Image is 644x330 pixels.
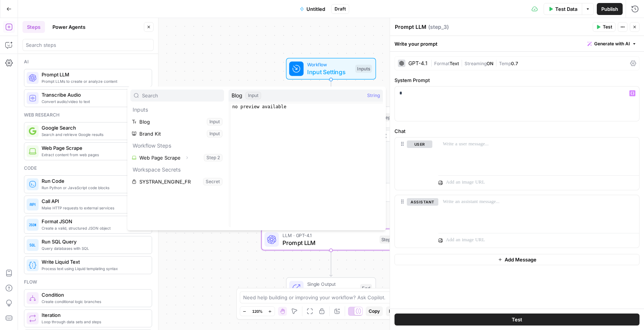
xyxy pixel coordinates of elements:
[42,99,146,105] span: Convert audio/video to text
[42,71,146,78] span: Prompt LLM
[24,165,152,172] div: Code
[42,205,146,211] span: Make HTTP requests to external services
[261,58,401,80] div: WorkflowInput SettingsInputs
[430,59,434,67] span: |
[142,92,221,99] input: Search
[306,5,325,13] span: Untitled
[428,23,449,31] span: ( step_3 )
[282,232,376,239] span: LLM · GPT-4.1
[512,316,522,323] span: Test
[42,131,146,137] span: Search and retrieve Google results
[42,258,146,266] span: Write Liquid Text
[434,61,450,66] span: Format
[369,308,380,315] span: Copy
[26,41,150,49] input: Search steps
[24,112,152,118] div: Web research
[24,58,152,65] div: Ai
[601,5,618,13] span: Publish
[593,22,616,32] button: Test
[42,218,146,225] span: Format JSON
[42,197,146,205] span: Call API
[394,76,640,84] label: System Prompt
[307,281,357,288] span: Single Output
[511,61,518,66] span: 0.7
[335,6,346,12] span: Draft
[130,128,224,140] button: Select variable Brand Kit
[42,319,146,325] span: Loop through data sets and steps
[24,279,152,285] div: Flow
[307,287,357,296] span: Output
[366,306,383,316] button: Copy
[367,92,380,99] span: String
[252,308,263,314] span: 120%
[42,238,146,245] span: Run SQL Query
[42,91,146,99] span: Transcribe Audio
[48,21,90,33] button: Power Agents
[394,314,640,326] button: Test
[499,61,511,66] span: Temp
[42,177,146,185] span: Run Code
[42,311,146,319] span: Iteration
[487,61,493,66] span: ON
[130,176,224,188] button: Select variable SYSTRAN_ENGINE_FR
[130,116,224,128] button: Select variable Blog
[597,3,623,15] button: Publish
[42,245,146,251] span: Query databases with SQL
[394,254,640,265] button: Add Message
[42,266,146,272] span: Process text using Liquid templating syntax
[130,152,224,164] button: Select variable Web Page Scrape
[130,140,224,152] p: Workflow Steps
[130,104,224,116] p: Inputs
[360,284,372,292] div: End
[390,36,644,51] div: Write your prompt
[450,61,459,66] span: Text
[603,24,612,30] span: Test
[407,198,438,206] button: assistant
[307,61,352,68] span: Workflow
[307,67,352,76] span: Input Settings
[505,256,536,263] span: Add Message
[42,124,146,131] span: Google Search
[261,229,401,251] div: LLM · GPT-4.1Prompt LLMStep 3
[408,61,427,66] div: GPT-4.1
[330,250,332,276] g: Edge from step_3 to end
[584,39,640,49] button: Generate with AI
[355,65,372,73] div: Inputs
[245,92,261,99] div: Input
[395,23,426,31] textarea: Prompt LLM
[594,40,630,47] span: Generate with AI
[395,137,432,190] div: user
[407,140,432,148] button: user
[465,61,487,66] span: Streaming
[282,238,376,247] span: Prompt LLM
[42,291,146,299] span: Condition
[42,225,146,231] span: Create a valid, structured JSON object
[42,144,146,152] span: Web Page Scrape
[394,127,640,135] label: Chat
[232,92,242,99] span: Blog
[555,5,577,13] span: Test Data
[22,21,45,33] button: Steps
[395,195,432,248] div: assistant
[42,152,146,158] span: Extract content from web pages
[493,59,499,67] span: |
[380,236,397,244] div: Step 3
[459,59,465,67] span: |
[42,185,146,191] span: Run Python or JavaScript code blocks
[42,299,146,305] span: Create conditional logic branches
[544,3,582,15] button: Test Data
[261,277,401,299] div: Single OutputOutputEnd
[295,3,330,15] button: Untitled
[42,78,146,84] span: Prompt LLMs to create or analyze content
[130,164,224,176] p: Workspace Secrets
